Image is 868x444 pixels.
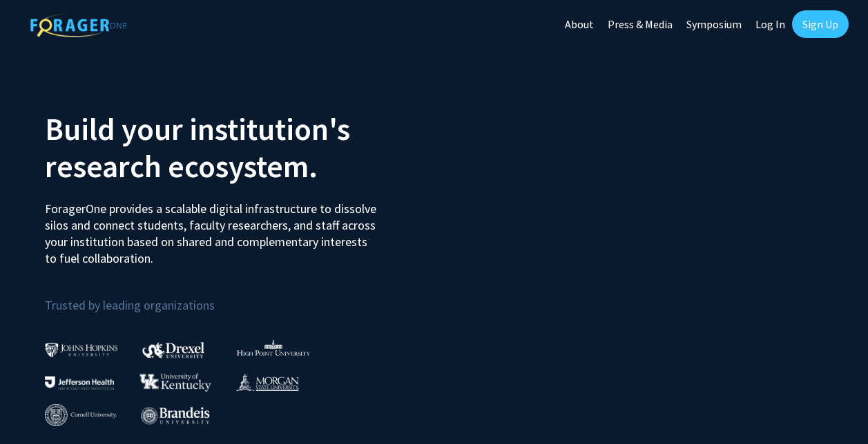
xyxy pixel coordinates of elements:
img: High Point University [237,339,310,356]
img: Johns Hopkins University [45,343,118,357]
h2: Build your institution's research ecosystem. [45,110,424,185]
img: ForagerOne Logo [30,13,127,37]
img: University of Kentucky [139,373,211,392]
p: ForagerOne provides a scalable digital infrastructure to dissolve silos and connect students, fac... [45,190,378,267]
img: Drexel University [142,342,204,358]
img: Morgan State University [235,373,299,391]
img: Cornell University [45,404,117,427]
img: Brandeis University [141,407,210,424]
a: Sign Up [792,10,849,38]
img: Thomas Jefferson University [45,376,114,390]
p: Trusted by leading organizations [45,278,424,316]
